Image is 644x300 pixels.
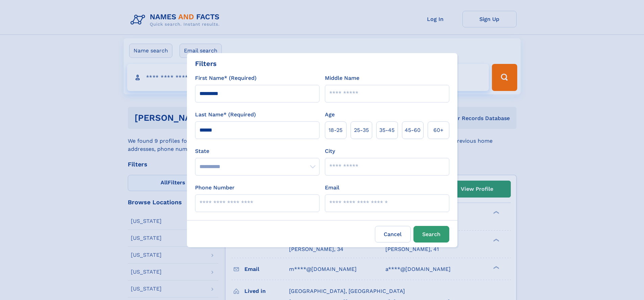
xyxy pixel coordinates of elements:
[325,147,335,155] label: City
[433,126,444,134] span: 60+
[329,126,342,134] span: 18‑25
[325,111,335,119] label: Age
[195,74,257,82] label: First Name* (Required)
[325,74,359,82] label: Middle Name
[195,184,235,192] label: Phone Number
[405,126,421,134] span: 45‑60
[195,111,256,119] label: Last Name* (Required)
[413,226,449,243] button: Search
[195,59,217,69] div: Filters
[195,147,319,155] label: State
[379,126,395,134] span: 35‑45
[325,184,339,192] label: Email
[375,226,411,243] label: Cancel
[354,126,369,134] span: 25‑35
